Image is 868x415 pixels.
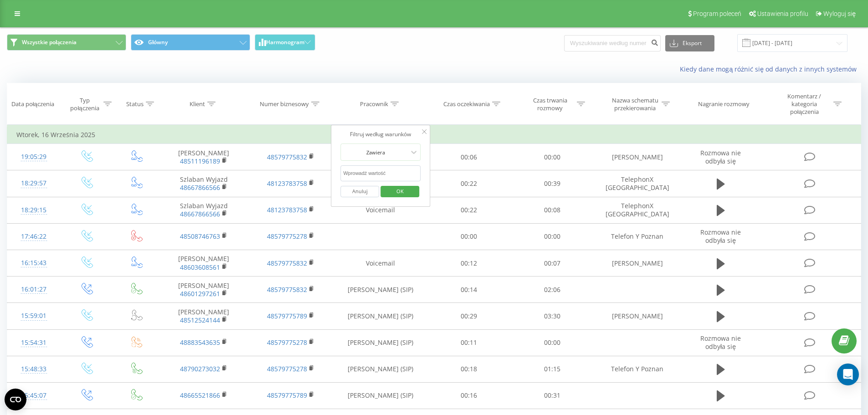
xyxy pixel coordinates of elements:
[511,329,594,356] td: 00:00
[340,130,421,139] div: Filtruj według warunków
[526,97,575,112] div: Czas trwania rozmowy
[511,197,594,223] td: 00:08
[334,356,427,382] td: [PERSON_NAME] (SIP)
[160,197,247,223] td: Szlaban Wyjazd
[267,364,307,373] a: 48579775278
[11,100,54,108] div: Data połączenia
[700,334,741,351] span: Rozmowa nie odbyła się
[267,312,307,320] a: 48579775789
[334,250,427,277] td: Voicemail
[334,197,427,223] td: Voicemail
[16,254,51,272] div: 16:15:43
[511,144,594,170] td: 00:00
[360,100,388,108] div: Pracownik
[611,97,659,112] div: Nazwa schematu przekierowania
[594,144,680,170] td: [PERSON_NAME]
[511,170,594,197] td: 00:39
[16,387,51,405] div: 15:45:07
[7,34,126,51] button: Wszystkie połączenia
[511,223,594,250] td: 00:00
[180,338,220,347] a: 48883543635
[334,329,427,356] td: [PERSON_NAME] (SIP)
[68,97,101,112] div: Typ połączenia
[511,277,594,303] td: 02:06
[594,303,680,329] td: [PERSON_NAME]
[837,364,859,385] div: Open Intercom Messenger
[427,356,511,382] td: 00:18
[511,382,594,409] td: 00:31
[16,281,51,298] div: 16:01:27
[594,197,680,223] td: TelephonX [GEOGRAPHIC_DATA]
[594,223,680,250] td: Telefon Y Poznan
[427,303,511,329] td: 00:29
[594,356,680,382] td: Telefon Y Poznan
[5,389,26,410] button: Open CMP widget
[267,259,307,267] a: 48579775832
[700,228,741,245] span: Rozmowa nie odbyła się
[387,184,413,198] span: OK
[757,10,808,17] span: Ustawienia profilu
[267,205,307,214] a: 48123783758
[190,100,205,108] div: Klient
[427,277,511,303] td: 00:14
[267,285,307,294] a: 48579775832
[334,382,427,409] td: [PERSON_NAME] (SIP)
[180,289,220,298] a: 48601297261
[16,360,51,378] div: 15:48:33
[778,92,831,116] div: Komentarz / kategoria połączenia
[180,232,220,241] a: 48508746763
[16,201,51,219] div: 18:29:15
[823,10,856,17] span: Wyloguj się
[180,364,220,373] a: 48790273032
[693,10,741,17] span: Program poleceń
[180,391,220,400] a: 48665521866
[160,144,247,170] td: [PERSON_NAME]
[594,250,680,277] td: [PERSON_NAME]
[260,100,309,108] div: Numer biznesowy
[267,391,307,400] a: 48579775789
[443,100,490,108] div: Czas oczekiwania
[16,148,51,166] div: 19:05:29
[160,277,247,303] td: [PERSON_NAME]
[427,250,511,277] td: 00:12
[131,34,250,51] button: Główny
[427,197,511,223] td: 00:22
[427,223,511,250] td: 00:00
[160,250,247,277] td: [PERSON_NAME]
[266,39,304,46] span: Harmonogram
[267,232,307,241] a: 48579775278
[665,35,714,51] button: Eksport
[340,165,421,181] input: Wprowadź wartość
[16,307,51,325] div: 15:59:01
[427,170,511,197] td: 00:22
[16,228,51,246] div: 17:46:22
[594,170,680,197] td: TelephonX [GEOGRAPHIC_DATA]
[334,303,427,329] td: [PERSON_NAME] (SIP)
[180,316,220,324] a: 48512524144
[22,39,77,46] span: Wszystkie połączenia
[267,179,307,188] a: 48123783758
[511,250,594,277] td: 00:07
[16,174,51,192] div: 18:29:57
[255,34,315,51] button: Harmonogram
[511,303,594,329] td: 03:30
[160,170,247,197] td: Szlaban Wyjazd
[680,65,861,73] a: Kiedy dane mogą różnić się od danych z innych systemów
[180,183,220,192] a: 48667866566
[180,157,220,165] a: 48511196189
[700,149,741,165] span: Rozmowa nie odbyła się
[380,186,419,197] button: OK
[267,338,307,347] a: 48579775278
[7,126,861,144] td: Wtorek, 16 Września 2025
[698,100,750,108] div: Nagranie rozmowy
[334,277,427,303] td: [PERSON_NAME] (SIP)
[126,100,144,108] div: Status
[180,263,220,272] a: 48603608561
[160,303,247,329] td: [PERSON_NAME]
[427,144,511,170] td: 00:06
[427,382,511,409] td: 00:16
[427,329,511,356] td: 00:11
[340,186,379,197] button: Anuluj
[267,153,307,161] a: 48579775832
[511,356,594,382] td: 01:15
